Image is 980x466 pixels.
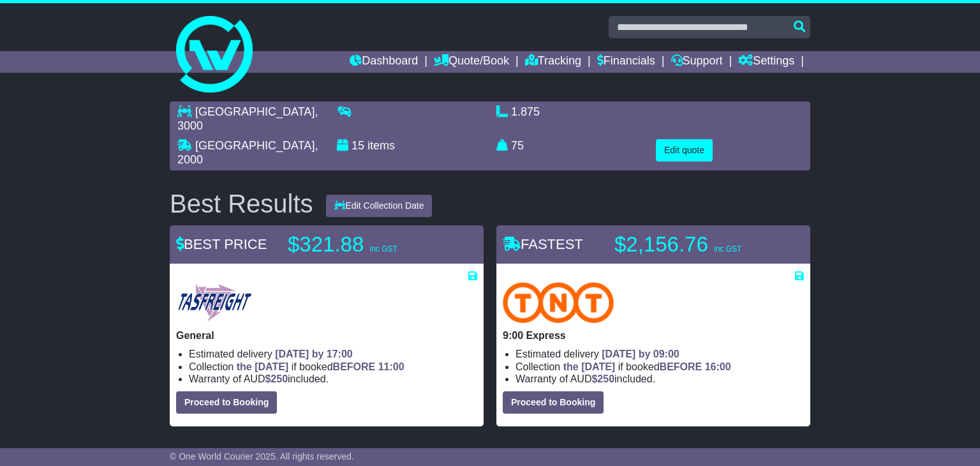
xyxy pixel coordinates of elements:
a: Dashboard [350,51,418,73]
button: Proceed to Booking [176,391,277,414]
li: Collection [516,361,804,373]
span: [DATE] by 09:00 [602,349,679,359]
span: BEST PRICE [176,236,267,252]
a: Settings [738,51,794,73]
span: inc GST [369,244,397,253]
span: inc GST [714,244,741,253]
span: the [DATE] [563,361,615,372]
a: Financials [597,51,655,73]
a: Support [671,51,723,73]
button: Proceed to Booking [503,391,604,414]
span: 250 [597,373,614,384]
p: 9:00 Express [503,329,804,342]
span: if booked [563,361,731,372]
span: [GEOGRAPHIC_DATA] [195,105,315,118]
span: , 3000 [177,105,318,132]
span: 1.875 [511,105,540,118]
li: Collection [189,361,477,373]
span: $ [591,373,614,384]
span: © One World Courier 2025. All rights reserved. [170,451,354,462]
a: Tracking [525,51,581,73]
span: 11:00 [378,361,405,372]
li: Warranty of AUD included. [189,373,477,385]
button: Edit quote [656,139,713,162]
li: Warranty of AUD included. [516,373,804,385]
span: BEFORE [660,361,702,372]
button: Edit Collection Date [326,195,433,217]
p: $321.88 [288,232,447,257]
img: TNT Domestic: 9:00 Express [503,282,614,323]
span: the [DATE] [237,361,288,372]
p: $2,156.76 [614,232,774,257]
span: FASTEST [503,236,583,252]
span: 16:00 [705,361,731,372]
span: $ [265,373,288,384]
span: if booked [237,361,405,372]
span: , 2000 [177,139,318,166]
span: BEFORE [333,361,376,372]
span: [DATE] by 17:00 [275,349,353,359]
div: Best Results [163,190,320,218]
li: Estimated delivery [189,348,477,360]
span: 75 [511,139,524,152]
span: items [367,139,395,152]
a: Quote/Book [434,51,509,73]
li: Estimated delivery [516,348,804,360]
span: [GEOGRAPHIC_DATA] [195,139,315,152]
span: 15 [352,139,364,152]
span: 250 [271,373,288,384]
img: Tasfreight: General [176,282,253,323]
p: General [176,329,477,342]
